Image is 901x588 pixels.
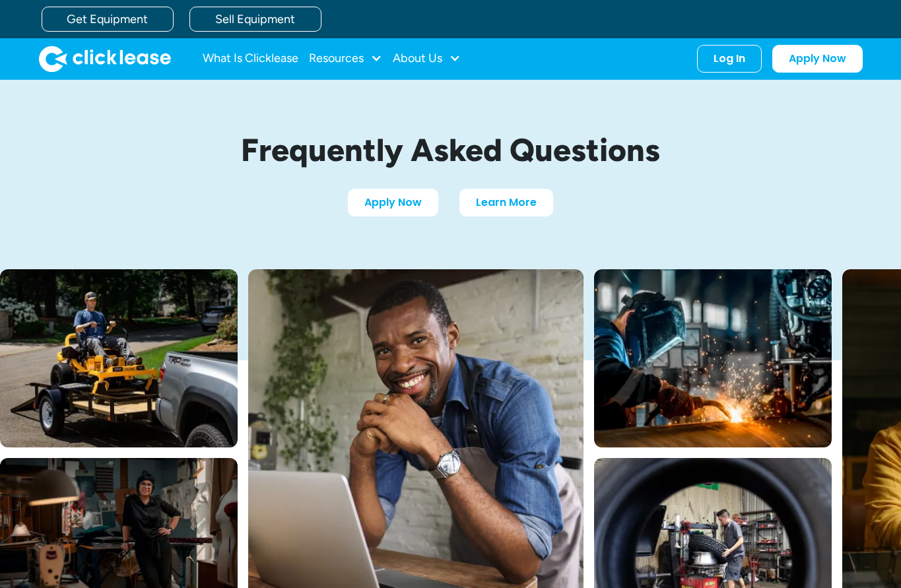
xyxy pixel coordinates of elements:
[594,269,832,447] img: A welder in a large mask working on a large pipe
[39,46,171,72] a: home
[39,46,171,72] img: Clicklease logo
[348,189,438,216] a: Apply Now
[203,46,298,72] a: What Is Clicklease
[141,133,761,168] h1: Frequently Asked Questions
[459,189,553,216] a: Learn More
[42,7,174,32] a: Get Equipment
[309,46,382,72] div: Resources
[714,52,745,65] div: Log In
[772,45,863,73] a: Apply Now
[189,7,321,32] a: Sell Equipment
[393,46,461,72] div: About Us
